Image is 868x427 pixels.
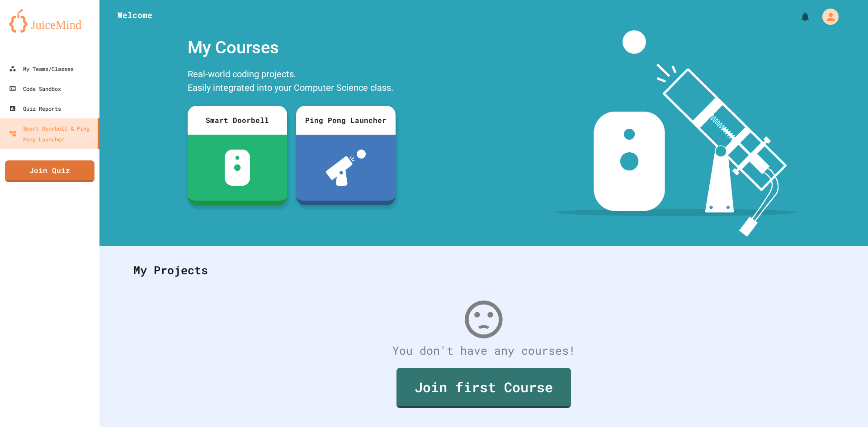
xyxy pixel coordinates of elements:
div: My Projects [124,253,843,288]
div: Smart Doorbell & Ping Pong Launcher [9,123,94,145]
img: banner-image-my-projects.png [555,30,797,237]
img: sdb-white.svg [225,150,250,186]
a: Join first Course [396,368,571,408]
a: Join Quiz [5,160,94,182]
div: My Teams/Classes [9,63,74,74]
div: My Notifications [783,9,813,24]
img: ppl-with-ball.png [326,150,366,186]
div: My Account [813,6,841,27]
div: Quiz Reports [9,103,61,114]
div: Code Sandbox [9,83,61,94]
div: Smart Doorbell [188,106,287,135]
img: logo-orange.svg [9,9,90,33]
div: Real-world coding projects. Easily integrated into your Computer Science class. [183,65,400,99]
div: You don't have any courses! [124,342,843,359]
div: Ping Pong Launcher [296,106,396,135]
div: My Courses [183,30,400,65]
